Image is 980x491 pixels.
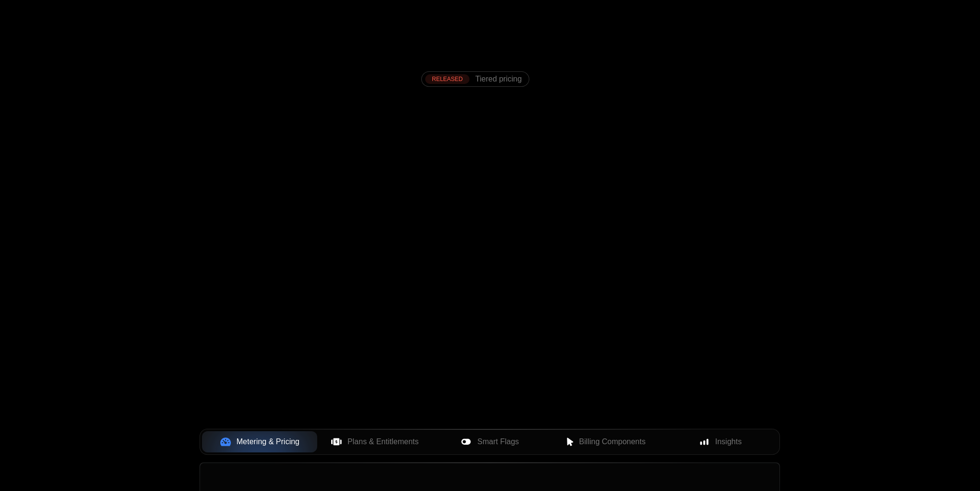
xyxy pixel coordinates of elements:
span: Billing Components [579,436,645,448]
span: Insights [715,436,742,448]
a: [object Object],[object Object] [425,74,522,84]
button: Insights [663,431,778,452]
div: RELEASED [425,74,470,84]
button: Smart Flags [432,431,548,452]
span: Plans & Entitlements [348,436,419,448]
span: Smart Flags [477,436,519,448]
span: Metering & Pricing [237,436,300,448]
button: Billing Components [548,431,663,452]
span: Tiered pricing [475,75,522,83]
button: Metering & Pricing [202,431,317,452]
button: Plans & Entitlements [317,431,432,452]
